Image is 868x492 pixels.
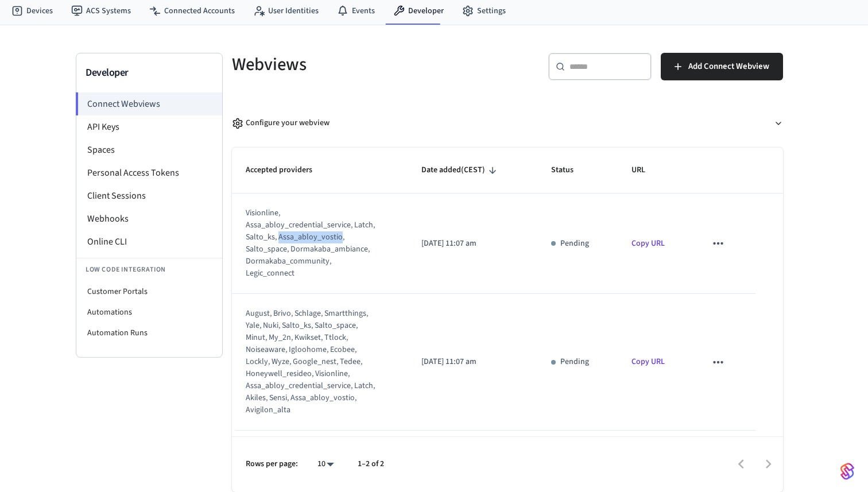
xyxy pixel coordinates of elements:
[560,356,589,368] p: Pending
[76,258,222,281] li: Low Code Integration
[76,161,222,184] li: Personal Access Tokens
[76,115,222,138] li: API Keys
[246,308,379,416] div: august, brivo, schlage, smartthings, yale, nuki, salto_ks, salto_space, minut, my_2n, kwikset, tt...
[244,1,328,21] a: User Identities
[86,65,213,81] h3: Developer
[661,53,783,80] button: Add Connect Webview
[631,161,660,179] span: URL
[688,59,769,74] span: Add Connect Webview
[232,53,501,76] h5: Webviews
[76,138,222,161] li: Spaces
[76,92,222,115] li: Connect Webviews
[2,1,62,21] a: Devices
[840,462,854,481] img: SeamLogoGradient.69752ec5.svg
[560,238,589,250] p: Pending
[140,1,244,21] a: Connected Accounts
[232,108,783,138] button: Configure your webview
[453,1,515,21] a: Settings
[421,356,524,368] p: [DATE] 11:07 am
[384,1,453,21] a: Developer
[76,323,222,343] li: Automation Runs
[631,238,665,249] a: Copy URL
[76,230,222,253] li: Online CLI
[76,302,222,323] li: Automations
[358,458,384,470] p: 1–2 of 2
[246,458,298,470] p: Rows per page:
[246,161,327,179] span: Accepted providers
[328,1,384,21] a: Events
[312,456,339,472] div: 10
[551,161,588,179] span: Status
[232,117,330,129] div: Configure your webview
[76,281,222,302] li: Customer Portals
[421,161,500,179] span: Date added(CEST)
[246,207,379,280] div: visionline, assa_abloy_credential_service, latch, salto_ks, assa_abloy_vostio, salto_space, dorma...
[421,238,524,250] p: [DATE] 11:07 am
[62,1,140,21] a: ACS Systems
[76,184,222,207] li: Client Sessions
[232,148,783,431] table: sticky table
[76,207,222,230] li: Webhooks
[631,356,665,367] a: Copy URL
